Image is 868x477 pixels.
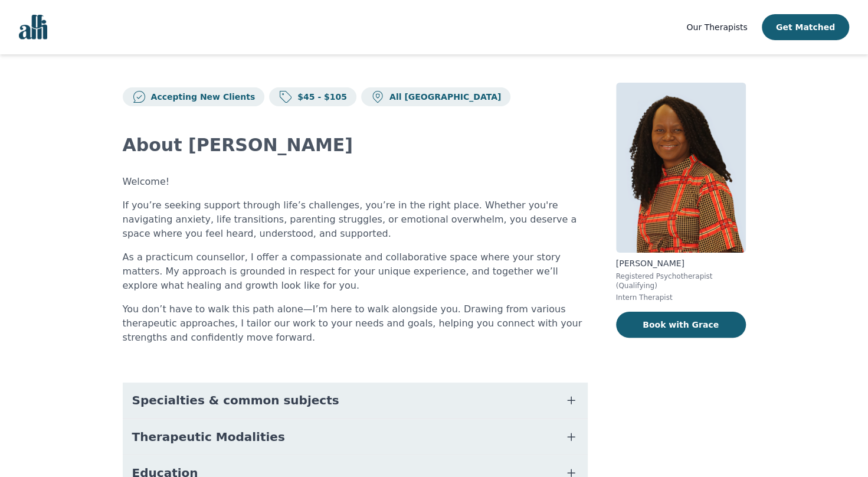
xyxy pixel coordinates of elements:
p: As a practicum counsellor, I offer a compassionate and collaborative space where your story matte... [123,250,588,293]
p: Registered Psychotherapist (Qualifying) [616,272,746,290]
button: Specialties & common subjects [123,383,588,418]
a: Our Therapists [686,20,747,34]
p: Welcome! [123,175,588,189]
img: alli logo [19,15,47,40]
p: $45 - $105 [293,91,347,103]
button: Book with Grace [616,312,746,338]
p: Accepting New Clients [146,91,256,103]
span: Therapeutic Modalities [132,429,285,445]
button: Get Matched [762,14,849,40]
h2: About [PERSON_NAME] [123,135,588,156]
button: Therapeutic Modalities [123,419,588,455]
span: Our Therapists [686,22,747,32]
p: All [GEOGRAPHIC_DATA] [385,91,501,103]
span: Specialties & common subjects [132,392,339,409]
img: Grace_Nyamweya [616,83,746,253]
p: Intern Therapist [616,293,746,302]
p: [PERSON_NAME] [616,257,746,269]
p: You don’t have to walk this path alone—I’m here to walk alongside you. Drawing from various thera... [123,302,588,345]
p: If you’re seeking support through life’s challenges, you’re in the right place. Whether you're na... [123,198,588,241]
